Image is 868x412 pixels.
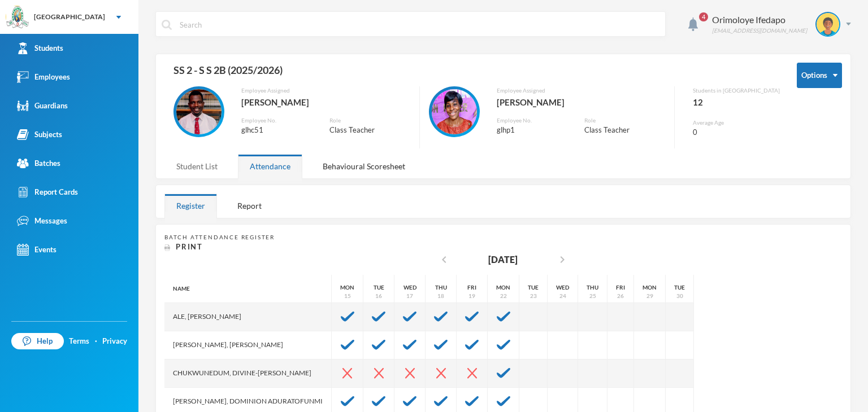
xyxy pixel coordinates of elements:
img: STUDENT [817,13,839,36]
div: 25 [589,292,596,300]
i: chevron_left [437,253,451,266]
div: Subjects [17,129,62,141]
div: Orimoloye Ifedapo [712,13,807,27]
div: Role [584,116,666,125]
div: Student List [164,154,229,178]
div: 30 [676,292,683,300]
div: Thu [587,283,598,292]
input: Search [179,12,659,37]
div: [GEOGRAPHIC_DATA] [34,12,105,22]
a: Privacy [102,336,127,347]
div: 23 [530,292,537,300]
a: Help [11,333,64,350]
div: Tue [528,283,539,292]
div: [DATE] [488,253,518,266]
div: [PERSON_NAME] [241,95,411,109]
div: 19 [468,292,475,300]
div: Attendance [238,154,302,178]
div: Report [225,194,274,218]
div: [EMAIL_ADDRESS][DOMAIN_NAME] [712,27,807,35]
div: Register [164,194,217,218]
div: Students in [GEOGRAPHIC_DATA] [693,86,780,95]
div: glhp1 [497,125,568,136]
div: Report Cards [17,186,78,198]
span: Print [176,242,203,251]
div: [PERSON_NAME], [PERSON_NAME] [164,331,332,360]
div: · [95,336,97,347]
div: Students [17,42,63,54]
div: Fri [467,283,476,292]
div: Employee Assigned [497,86,666,95]
img: search [162,20,172,30]
div: Chukwunedum, Divine-[PERSON_NAME] [164,360,332,388]
div: Employee No. [497,116,568,125]
span: Batch Attendance Register [164,234,275,240]
div: Fri [616,283,625,292]
div: glhc51 [241,125,313,136]
div: 16 [375,292,382,300]
div: Events [17,244,57,256]
div: Employee No. [241,116,313,125]
div: Tue [374,283,384,292]
div: 24 [559,292,566,300]
div: Messages [17,215,67,227]
div: 26 [617,292,624,300]
div: [PERSON_NAME] [497,95,666,109]
span: 4 [699,12,708,21]
div: Wed [556,283,569,292]
div: Tue [674,283,685,292]
div: 17 [406,292,413,300]
div: Mon [340,283,354,292]
div: 12 [693,95,780,109]
button: Options [797,63,842,88]
div: Thu [435,283,447,292]
div: 22 [500,292,507,300]
img: EMPLOYEE [176,89,222,134]
div: Wed [403,283,416,292]
img: EMPLOYEE [432,89,477,134]
div: 29 [646,292,653,300]
div: 0 [693,127,780,138]
div: Name [164,275,332,303]
div: Ale, [PERSON_NAME] [164,303,332,331]
div: Class Teacher [329,125,411,136]
div: Class Teacher [584,125,666,136]
div: 15 [344,292,351,300]
div: 18 [437,292,444,300]
div: Guardians [17,100,68,112]
div: SS 2 - S S 2B (2025/2026) [164,63,780,86]
i: chevron_right [555,253,569,266]
div: Behavioural Scoresheet [311,154,417,178]
div: Employee Assigned [241,86,411,95]
img: logo [6,6,29,29]
div: Average Age [693,119,780,127]
div: Mon [496,283,510,292]
div: Role [329,116,411,125]
div: Batches [17,157,60,169]
div: Employees [17,71,70,83]
div: Mon [643,283,657,292]
a: Terms [69,336,89,347]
